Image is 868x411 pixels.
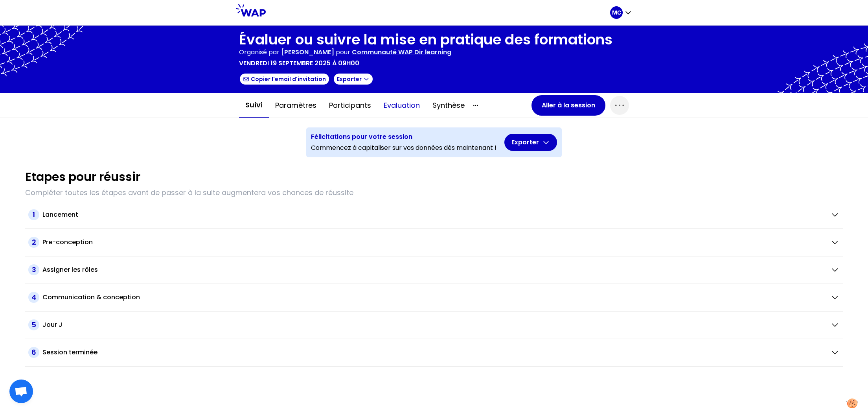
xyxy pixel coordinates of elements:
[426,94,471,117] button: Synthèse
[28,209,840,220] button: 1Lancement
[28,319,840,330] button: 5Jour J
[612,9,621,17] p: MC
[610,6,632,19] button: MC
[281,48,334,57] span: [PERSON_NAME]
[28,209,39,220] span: 1
[25,187,843,198] p: Compléter toutes les étapes avant de passer à la suite augmentera vos chances de réussite
[42,293,140,302] h2: Communication & conception
[28,319,39,330] span: 5
[336,48,350,57] p: pour
[28,264,39,275] span: 3
[239,59,359,68] p: vendredi 19 septembre 2025 à 09h00
[28,347,840,358] button: 6Session terminée
[239,48,280,57] p: Organisé par
[333,73,373,85] button: Exporter
[531,95,605,116] button: Aller à la session
[42,320,63,330] h2: Jour J
[28,237,39,248] span: 2
[377,94,426,117] button: Evaluation
[311,143,497,153] p: Commencez à capitaliser sur vos données dès maintenant !
[352,48,451,57] p: Communauté WAP Dir learning
[239,73,330,85] button: Copier l'email d'invitation
[28,347,39,358] span: 6
[28,264,840,275] button: 3Assigner les rôles
[323,94,377,117] button: Participants
[42,210,78,219] h2: Lancement
[28,237,840,248] button: 2Pre-conception
[311,132,497,142] h3: Félicitations pour votre session
[42,348,97,357] h2: Session terminée
[42,238,93,247] h2: Pre-conception
[28,292,39,303] span: 4
[239,93,269,118] button: Suivi
[42,265,98,275] h2: Assigner les rôles
[269,94,323,117] button: Paramètres
[239,32,612,48] h1: Évaluer ou suivre la mise en pratique des formations
[28,292,840,303] button: 4Communication & conception
[9,380,33,403] div: Ouvrir le chat
[504,134,557,151] button: Exporter
[25,170,140,184] h1: Etapes pour réussir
